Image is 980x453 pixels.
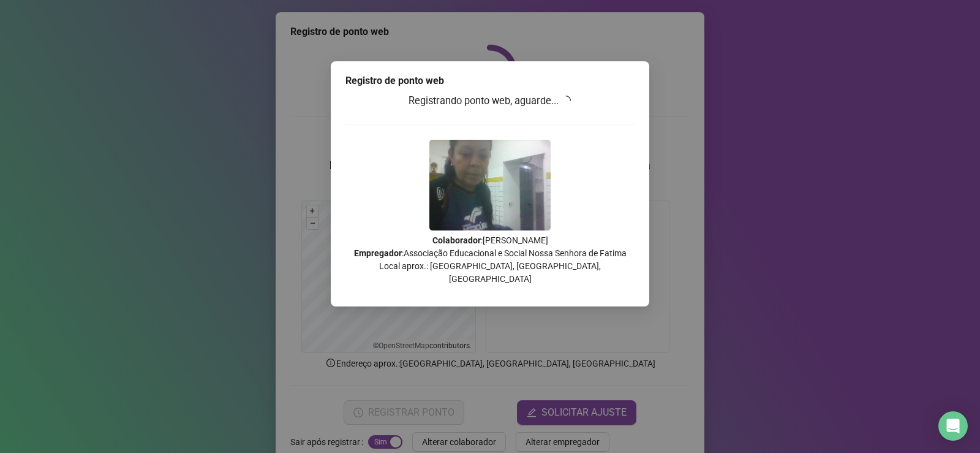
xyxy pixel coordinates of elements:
[345,74,635,88] div: Registro de ponto web
[429,140,551,230] img: Z
[354,248,402,258] strong: Empregador
[345,93,635,109] h3: Registrando ponto web, aguarde...
[432,235,481,245] strong: Colaborador
[559,93,573,107] span: loading
[938,411,968,441] div: Open Intercom Messenger
[345,234,635,286] p: : [PERSON_NAME] : Associação Educacional e Social Nossa Senhora de Fatima Local aprox.: [GEOGRAPH...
